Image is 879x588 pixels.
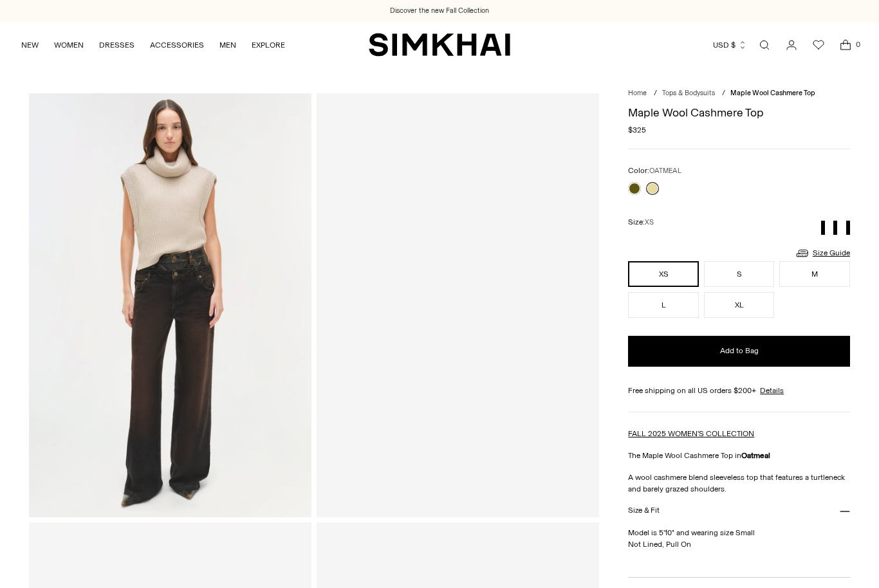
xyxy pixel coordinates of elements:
a: ACCESSORIES [150,31,204,59]
a: Details [760,385,784,396]
span: Add to Bag [720,345,759,356]
button: USD $ [713,31,747,59]
span: $325 [628,124,646,136]
div: Free shipping on all US orders $200+ [628,385,850,396]
button: Add to Bag [628,336,850,367]
a: Go to the account page [779,32,804,58]
button: XL [704,292,775,318]
a: WOMEN [54,31,84,59]
label: Color: [628,165,681,177]
img: Maple Wool Cashmere Top [29,93,311,517]
div: / [654,88,657,99]
a: SIMKHAI [369,32,510,57]
span: 0 [852,39,864,50]
a: Open cart modal [833,32,858,58]
nav: breadcrumbs [628,88,850,99]
h1: Maple Wool Cashmere Top [628,107,850,118]
a: MEN [219,31,236,59]
a: Tops & Bodysuits [662,89,715,97]
a: EXPLORE [252,31,285,59]
button: XS [628,261,699,287]
a: DRESSES [99,31,134,59]
a: Home [628,89,647,97]
p: A wool cashmere blend sleeveless top that features a turtleneck and barely grazed shoulders. [628,472,850,495]
a: Maple Wool Cashmere Top [317,93,599,517]
span: Maple Wool Cashmere Top [730,89,815,97]
span: OATMEAL [649,167,681,175]
a: Discover the new Fall Collection [390,6,489,16]
div: / [722,88,725,99]
a: Wishlist [806,32,831,58]
a: NEW [21,31,39,59]
p: The Maple Wool Cashmere Top in [628,450,850,461]
p: Model is 5'10" and wearing size Small Not Lined, Pull On [628,527,850,562]
h3: Size & Fit [628,506,659,515]
button: Size & Fit [628,495,850,528]
strong: Oatmeal [741,451,770,460]
label: Size: [628,216,654,228]
a: FALL 2025 WOMEN'S COLLECTION [628,429,754,438]
button: L [628,292,699,318]
a: Open search modal [752,32,777,58]
button: M [779,261,850,287]
span: XS [645,218,654,226]
a: Size Guide [795,245,850,261]
button: S [704,261,775,287]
